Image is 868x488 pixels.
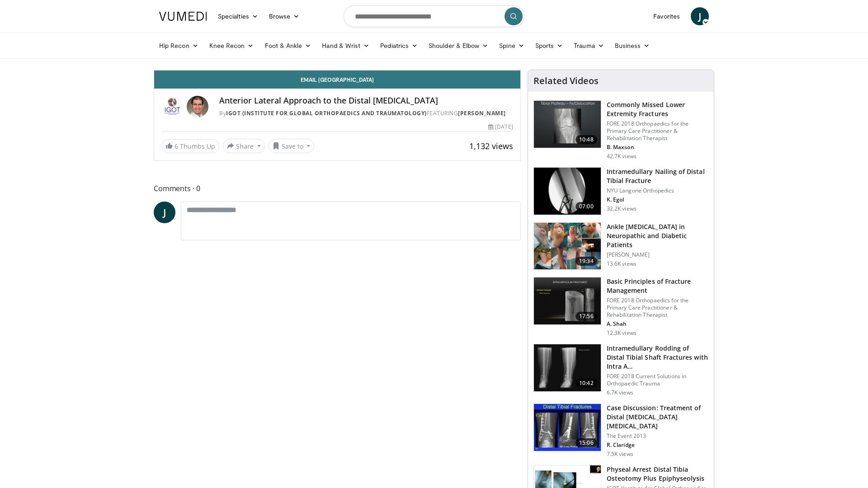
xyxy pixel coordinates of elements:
[159,12,207,21] img: VuMedi Logo
[534,101,601,148] img: 4aa379b6-386c-4fb5-93ee-de5617843a87.150x105_q85_crop-smart_upscale.jpg
[204,37,259,55] a: Knee Recon
[533,75,599,86] h4: Related Videos
[212,7,264,25] a: Specialties
[576,379,597,388] span: 10:42
[576,438,597,447] span: 15:06
[226,109,427,117] a: IGOT (Institute for Global Orthopaedics and Traumatology)
[488,123,513,131] div: [DATE]
[607,277,708,295] h3: Basic Principles of Fracture Management
[533,277,708,337] a: 17:56 Basic Principles of Fracture Management FORE 2018 Orthopaedics for the Primary Care Practit...
[568,37,609,55] a: Trauma
[154,202,175,223] a: J
[316,37,375,55] a: Hand & Wrist
[533,167,708,215] a: 07:00 Intramedullary Nailing of Distal Tibial Fracture NYU Langone Orthopedics K. Egol 32.2K views
[607,120,708,142] p: FORE 2018 Orthopaedics for the Primary Care Practitioner & Rehabilitation Therapist
[607,404,708,431] h3: Case Discussion: Treatment of Distal [MEDICAL_DATA] [MEDICAL_DATA]
[154,37,204,55] a: Hip Recon
[648,7,685,25] a: Favorites
[154,70,520,89] a: Email [GEOGRAPHIC_DATA]
[533,344,708,396] a: 10:42 Intramedullary Rodding of Distal Tibial Shaft Fractures with Intra A… FORE 2018 Current Sol...
[533,404,708,458] a: 15:06 Case Discussion: Treatment of Distal [MEDICAL_DATA] [MEDICAL_DATA] The Event 2013 R. Clarid...
[223,139,265,153] button: Share
[494,37,529,55] a: Spine
[607,187,708,194] p: NYU Langone Orthopedics
[607,441,708,449] p: R. Claridge
[187,96,208,117] img: Avatar
[533,222,708,270] a: 19:34 Ankle [MEDICAL_DATA] in Neuropathic and Diabetic Patients [PERSON_NAME] 13.6K views
[161,139,219,153] a: 6 Thumbs Up
[458,109,506,117] a: [PERSON_NAME]
[534,223,601,270] img: 553c0fcc-025f-46a8-abd3-2bc504dbb95e.150x105_q85_crop-smart_upscale.jpg
[534,168,601,215] img: Egol_IM_1.png.150x105_q85_crop-smart_upscale.jpg
[264,7,305,25] a: Browse
[576,312,597,321] span: 17:56
[607,153,637,160] p: 42.7K views
[607,329,637,337] p: 12.3K views
[607,450,633,458] p: 7.5K views
[344,5,524,27] input: Search topics, interventions
[609,37,656,55] a: Business
[423,37,494,55] a: Shoulder & Elbow
[175,142,178,150] span: 6
[259,37,317,55] a: Foot & Ankle
[269,139,315,153] button: Save to
[161,96,183,117] img: IGOT (Institute for Global Orthopaedics and Traumatology)
[534,344,601,391] img: 92e15c60-1a23-4c94-9703-c1e6f63947b4.150x105_q85_crop-smart_upscale.jpg
[154,183,521,194] span: Comments 0
[607,297,708,319] p: FORE 2018 Orthopaedics for the Primary Care Practitioner & Rehabilitation Therapist
[607,344,708,371] h3: Intramedullary Rodding of Distal Tibial Shaft Fractures with Intra A…
[607,389,633,396] p: 6.7K views
[534,404,601,451] img: d9ea571f-fcf8-4719-8195-8bfd3a7c35dc.150x105_q85_crop-smart_upscale.jpg
[576,135,597,144] span: 10:48
[533,100,708,160] a: 10:48 Commonly Missed Lower Extremity Fractures FORE 2018 Orthopaedics for the Primary Care Pract...
[219,96,513,106] h4: Anterior Lateral Approach to the Distal [MEDICAL_DATA]
[691,7,709,25] a: J
[469,141,513,151] span: 1,132 views
[607,320,708,328] p: A. Shah
[607,167,708,185] h3: Intramedullary Nailing of Distal Tibial Fracture
[607,100,708,118] h3: Commonly Missed Lower Extremity Fractures
[607,196,708,203] p: K. Egol
[607,260,637,267] p: 13.6K views
[534,277,601,324] img: bc1996f8-a33c-46db-95f7-836c2427973f.150x105_q85_crop-smart_upscale.jpg
[219,109,513,117] div: By FEATURING
[530,37,569,55] a: Sports
[607,373,708,387] p: FORE 2018 Current Solutions in Orthopaedic Trauma
[375,37,423,55] a: Pediatrics
[607,205,637,212] p: 32.2K views
[607,432,708,440] p: The Event 2013
[607,144,708,151] p: B. Maxson
[607,222,708,249] h3: Ankle [MEDICAL_DATA] in Neuropathic and Diabetic Patients
[607,465,708,483] h3: Physeal Arrest Distal Tibia Osteotomy Plus Epiphyseolysis
[607,251,708,258] p: [PERSON_NAME]
[576,202,597,211] span: 07:00
[576,257,597,266] span: 19:34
